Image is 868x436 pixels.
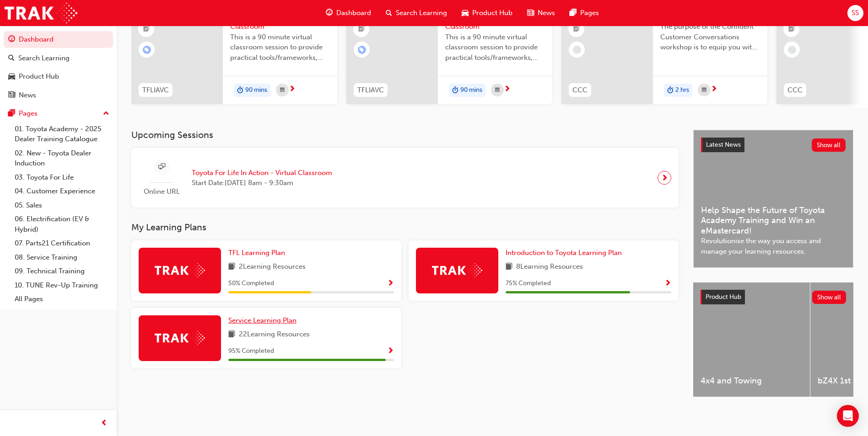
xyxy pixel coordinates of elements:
span: Revolutionise the way you access and manage your learning resources. [701,236,846,256]
button: Show Progress [387,346,394,357]
button: SS [847,5,863,21]
span: prev-icon [101,418,108,429]
a: Search Learning [4,50,113,67]
span: next-icon [289,85,296,94]
span: TFL Learning Plan [228,249,285,257]
div: News [19,90,36,101]
button: DashboardSearch LearningProduct HubNews [4,29,113,105]
span: pages-icon [570,7,577,19]
span: car-icon [8,73,15,81]
span: guage-icon [326,7,333,19]
span: book-icon [228,261,235,273]
span: 2 Learning Resources [239,261,306,273]
img: Trak [432,263,482,277]
span: learningRecordVerb_NONE-icon [573,46,581,54]
a: 06. Electrification (EV & Hybrid) [11,212,113,236]
span: Latest News [706,141,741,149]
a: 01. Toyota Academy - 2025 Dealer Training Catalogue [11,122,113,146]
span: calendar-icon [495,85,500,96]
span: 90 mins [245,85,267,96]
span: up-icon [103,108,109,120]
img: Trak [155,263,205,277]
span: This is a 90 minute virtual classroom session to provide practical tools/frameworks, behaviours a... [445,32,545,63]
span: duration-icon [452,85,458,96]
a: News [4,87,113,104]
span: Show Progress [387,280,394,288]
div: Product Hub [19,71,59,82]
span: booktick-icon [573,23,580,35]
span: news-icon [8,91,15,100]
span: calendar-icon [702,85,706,96]
button: Show all [812,291,846,304]
a: Dashboard [4,31,113,48]
span: learningRecordVerb_NONE-icon [788,46,796,54]
span: learningRecordVerb_ENROLL-icon [143,46,151,54]
span: Show Progress [387,347,394,356]
a: 09. Technical Training [11,264,113,278]
span: search-icon [8,54,15,63]
h3: My Learning Plans [131,222,679,233]
a: 10. TUNE Rev-Up Training [11,278,113,292]
span: pages-icon [8,110,15,118]
span: Show Progress [664,280,671,288]
a: 4x4 and Towing [693,282,810,397]
span: Pages [580,8,599,18]
span: The purpose of the Confident Customer Conversations workshop is to equip you with tools to commun... [660,21,760,53]
span: 50 % Completed [228,278,274,289]
button: Pages [4,105,113,122]
span: SS [852,8,859,18]
img: Trak [155,331,205,345]
button: Show Progress [664,278,671,289]
span: learningRecordVerb_ENROLL-icon [358,46,366,54]
span: News [538,8,555,18]
a: pages-iconPages [562,4,606,22]
span: book-icon [506,261,512,273]
span: duration-icon [237,85,243,96]
a: Service Learning Plan [228,315,300,326]
span: next-icon [504,85,511,94]
a: All Pages [11,292,113,306]
a: Online URLToyota For Life In Action - Virtual ClassroomStart Date:[DATE] 8am - 9:30am [139,155,671,201]
span: TFLIAVC [142,85,169,96]
span: Toyota For Life In Action - Virtual Classroom [192,168,332,178]
span: 90 mins [460,85,482,96]
a: 05. Sales [11,198,113,213]
a: 04. Customer Experience [11,184,113,198]
a: Trak [5,3,77,23]
a: news-iconNews [520,4,562,22]
a: search-iconSearch Learning [378,4,454,22]
span: sessionType_ONLINE_URL-icon [158,161,165,173]
span: 8 Learning Resources [516,261,583,273]
span: Dashboard [336,8,371,18]
span: Introduction to Toyota Learning Plan [506,249,622,257]
a: 07. Parts21 Certification [11,236,113,250]
span: guage-icon [8,36,15,44]
a: Latest NewsShow all [701,138,846,152]
a: guage-iconDashboard [318,4,378,22]
span: 4x4 and Towing [701,376,803,386]
a: Latest NewsShow allHelp Shape the Future of Toyota Academy Training and Win an eMastercard!Revolu... [693,130,853,268]
span: Start Date: [DATE] 8am - 9:30am [192,178,332,188]
a: Product Hub [4,68,113,85]
span: book-icon [228,329,235,340]
a: 08. Service Training [11,250,113,265]
h3: Upcoming Sessions [131,130,679,140]
span: CCC [572,85,588,96]
div: Pages [19,108,38,119]
span: Online URL [139,186,184,197]
div: Open Intercom Messenger [837,405,859,427]
a: TFL Learning Plan [228,248,289,258]
a: 02. New - Toyota Dealer Induction [11,146,113,170]
span: booktick-icon [788,23,795,35]
span: duration-icon [667,85,674,96]
a: car-iconProduct Hub [454,4,520,22]
span: 2 hrs [675,85,689,96]
span: search-icon [386,7,392,19]
span: next-icon [711,85,717,94]
button: Show Progress [387,278,394,289]
span: Service Learning Plan [228,316,297,324]
span: Product Hub [472,8,512,18]
span: 75 % Completed [506,278,551,289]
span: 22 Learning Resources [239,329,310,340]
span: CCC [787,85,803,96]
